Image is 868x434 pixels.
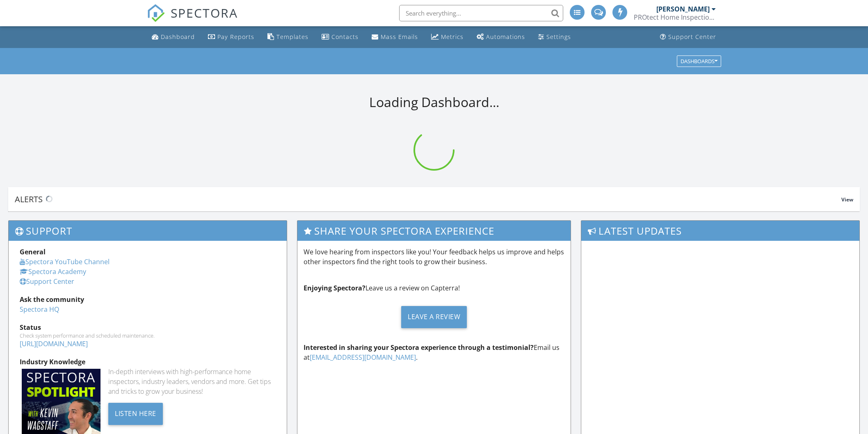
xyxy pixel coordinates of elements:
div: Check system performance and scheduled maintenance. [20,332,276,339]
div: Industry Knowledge [20,357,276,367]
div: Contacts [331,33,359,41]
h3: Share Your Spectora Experience [297,221,571,241]
a: Spectora Academy [20,267,86,276]
a: Templates [264,30,312,45]
input: Search everything... [399,5,563,21]
div: Automations [486,33,525,41]
div: Dashboard [161,33,195,41]
img: The Best Home Inspection Software - Spectora [147,4,165,22]
div: Mass Emails [381,33,418,41]
h3: Latest Updates [581,221,859,241]
a: Spectora YouTube Channel [20,257,110,266]
div: Settings [546,33,571,41]
h3: Support [9,221,287,241]
div: PROtect Home Inspections [634,13,716,21]
a: Metrics [428,30,467,45]
a: SPECTORA [147,11,238,28]
a: Dashboard [148,30,198,45]
button: Dashboards [677,55,721,67]
div: Metrics [441,33,464,41]
div: Alerts [15,194,841,205]
div: In-depth interviews with high-performance home inspectors, industry leaders, vendors and more. Ge... [108,367,276,396]
a: Support Center [20,277,74,286]
a: Mass Emails [368,30,421,45]
a: Contacts [318,30,362,45]
a: [URL][DOMAIN_NAME] [20,339,88,348]
a: Automations (Advanced) [473,30,528,45]
div: Listen Here [108,403,163,425]
strong: General [20,247,46,256]
div: Templates [276,33,308,41]
a: Listen Here [108,409,163,418]
p: We love hearing from inspectors like you! Your feedback helps us improve and helps other inspecto... [304,247,564,267]
p: Email us at . [304,343,564,362]
div: Dashboards [681,58,717,64]
a: Leave a Review [304,299,564,334]
div: Support Center [668,33,716,41]
span: View [841,196,853,203]
a: Support Center [657,30,720,45]
a: Pay Reports [205,30,258,45]
div: Leave a Review [401,306,467,328]
div: Pay Reports [217,33,254,41]
a: Settings [535,30,574,45]
a: Spectora HQ [20,305,59,314]
div: Status [20,322,276,332]
strong: Interested in sharing your Spectora experience through a testimonial? [304,343,534,352]
strong: Enjoying Spectora? [304,283,365,292]
span: SPECTORA [171,4,238,21]
div: Ask the community [20,295,276,304]
div: [PERSON_NAME] [656,5,710,13]
p: Leave us a review on Capterra! [304,283,564,293]
a: [EMAIL_ADDRESS][DOMAIN_NAME] [310,353,416,362]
